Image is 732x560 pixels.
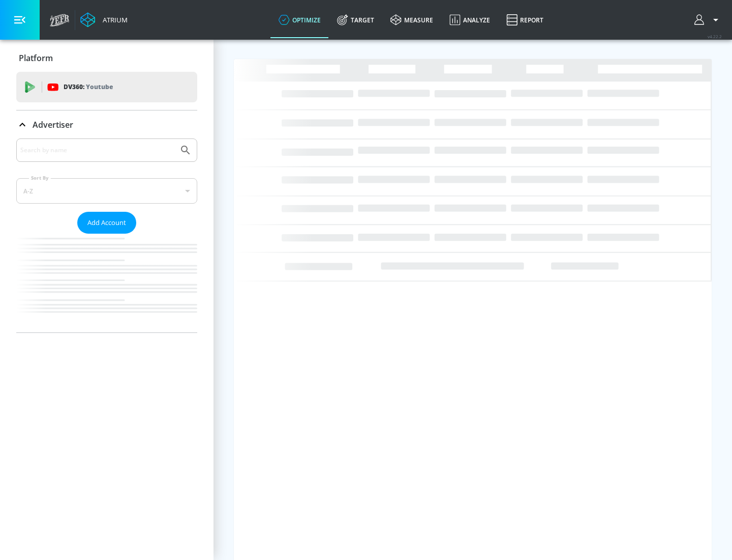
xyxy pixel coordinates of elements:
a: Atrium [80,12,128,27]
p: DV360: [64,81,113,93]
p: Advertiser [33,119,73,130]
div: DV360: Youtube [16,72,197,102]
span: v 4.22.2 [708,34,722,39]
a: Report [498,2,552,38]
label: Sort By [29,175,51,181]
div: A-Z [16,178,197,204]
span: Add Account [87,217,126,229]
button: Add Account [77,212,136,234]
p: Youtube [86,81,113,92]
input: Search by name [20,144,174,157]
p: Platform [19,52,53,64]
div: Advertiser [16,138,197,332]
div: Advertiser [16,110,197,139]
div: Atrium [99,15,128,24]
div: Platform [16,44,197,72]
a: Target [329,2,382,38]
a: optimize [270,2,329,38]
a: Analyze [441,2,498,38]
nav: list of Advertiser [16,234,197,332]
a: measure [382,2,441,38]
